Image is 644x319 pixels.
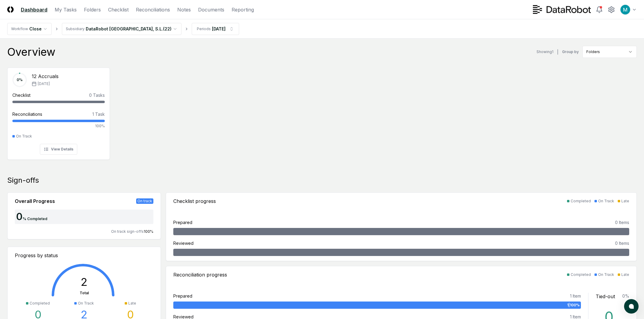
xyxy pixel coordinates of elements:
div: 0 [15,212,23,222]
div: % Completed [23,216,47,222]
div: Subsidiary [66,26,85,32]
span: 1 | 100 % [567,302,580,308]
div: 1 Item [570,293,581,299]
div: Prepared [173,293,192,299]
div: 12 Accruals [32,73,59,80]
a: Checklist progressCompletedOn TrackLatePrepared0 ItemsReviewed0 Items [166,192,637,261]
a: Checklist [108,6,129,13]
div: Overview [7,46,55,58]
div: Completed [30,301,50,306]
div: Late [128,301,136,306]
div: Late [621,272,629,277]
div: Overall Progress [15,197,55,205]
div: Checklist progress [173,197,216,205]
span: [DATE] [38,81,50,87]
div: 0 Tasks [89,92,105,98]
div: On Track [598,198,614,204]
div: Progress by status [15,252,153,259]
label: Group by [562,50,579,54]
div: 0 Items [615,219,629,226]
a: Reporting [232,6,254,13]
nav: breadcrumb [7,23,239,35]
div: Reconciliation progress [173,271,227,278]
div: Reviewed [173,240,194,246]
div: Prepared [173,219,192,226]
img: DataRobot logo [533,5,591,14]
div: Checklist [12,92,30,98]
img: Logo [7,6,14,13]
div: Completed [571,198,591,204]
a: My Tasks [55,6,77,13]
a: Notes [177,6,191,13]
div: Late [621,198,629,204]
a: Reconciliations [136,6,170,13]
a: Folders [84,6,101,13]
div: 100% [12,123,105,129]
div: Workflow [11,26,28,32]
div: On track [136,198,153,204]
div: Showing 1 [537,49,553,55]
div: Completed [571,272,591,277]
div: On Track [598,272,614,277]
button: atlas-launcher [624,299,639,314]
div: Periods [197,26,211,32]
span: 100 % [144,229,153,234]
div: Tied-out [596,293,615,300]
div: [DATE] [212,26,226,32]
div: Sign-offs [7,175,637,185]
img: ACg8ocIk6UVBSJ1Mh_wKybhGNOx8YD4zQOa2rDZHjRd5UfivBFfoWA=s96-c [620,5,630,14]
div: 0 Items [615,240,629,246]
a: Documents [198,6,224,13]
div: 1 Task [92,111,105,117]
a: 0%12 Accruals[DATE]Checklist0 TasksReconciliations1 Task100%On TrackView Details [7,63,110,160]
a: Dashboard [21,6,47,13]
button: Periods[DATE] [192,23,239,35]
span: On track sign-offs [111,229,144,234]
button: View Details [40,144,77,155]
div: | [557,49,559,55]
div: Reconciliations [12,111,42,117]
div: 0 % [622,293,629,300]
div: On Track [16,134,32,139]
